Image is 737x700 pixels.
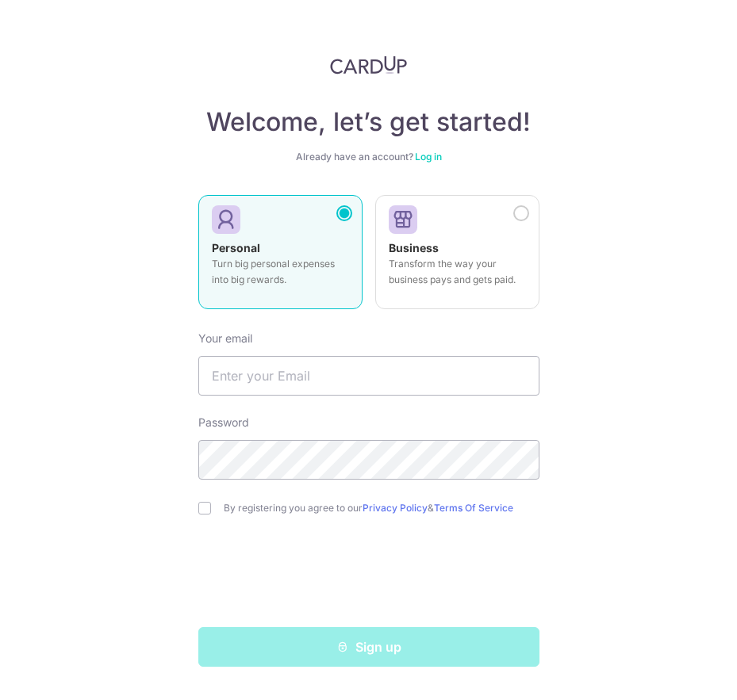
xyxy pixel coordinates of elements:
input: Enter your Email [198,356,539,396]
a: Privacy Policy [363,502,428,514]
iframe: reCAPTCHA [248,546,489,608]
p: Turn big personal expenses into big rewards. [212,256,349,288]
a: Log in [415,151,442,163]
a: Personal Turn big personal expenses into big rewards. [198,195,363,319]
img: CardUp Logo [330,55,408,75]
label: Your email [198,331,252,346]
a: Terms Of Service [434,502,513,514]
p: Transform the way your business pays and gets paid. [389,256,526,288]
div: Already have an account? [198,151,539,163]
strong: Business [389,241,439,254]
h4: Welcome, let’s get started! [198,106,539,138]
a: Business Transform the way your business pays and gets paid. [375,195,539,319]
label: Password [198,415,249,430]
strong: Personal [212,241,260,254]
label: By registering you agree to our & [224,502,539,514]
